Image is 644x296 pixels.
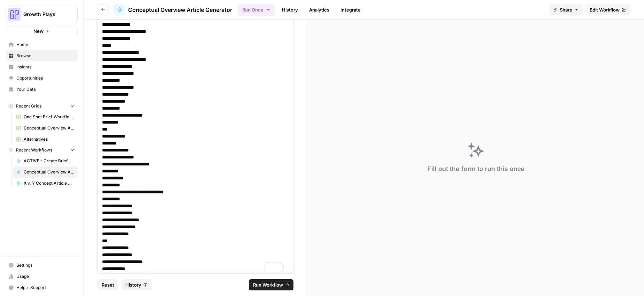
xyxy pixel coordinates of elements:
button: History [121,279,152,290]
span: Share [560,6,572,13]
a: Conceptual Overview Article Grid [13,123,78,134]
button: Workspace: Growth Plays [6,6,78,23]
a: One Shot Brief Workflow Grid [13,111,78,123]
a: ACTIVE - Create Brief Workflow [13,155,78,166]
span: Alternatives [24,136,74,142]
a: Opportunities [6,73,78,84]
span: Reset [102,281,114,288]
a: Usage [6,271,78,282]
span: Home [16,42,74,48]
span: Run Workflow [253,281,283,288]
span: One Shot Brief Workflow Grid [24,114,74,120]
span: Conceptual Overview Article Generator [128,6,232,14]
span: Conceptual Overview Article Generator [24,169,74,175]
span: Settings [16,262,74,268]
a: Integrate [336,4,365,15]
a: Insights [6,61,78,73]
span: Opportunities [16,75,74,81]
button: New [6,26,78,36]
button: Run Once [238,4,275,16]
span: Your Data [16,86,74,92]
a: Alternatives [13,134,78,145]
a: History [278,4,302,15]
span: Recent Workflows [16,147,52,153]
span: History [125,281,141,288]
span: Growth Plays [23,11,65,18]
a: Conceptual Overview Article Generator [13,166,78,178]
button: Share [549,4,583,15]
a: Analytics [305,4,333,15]
span: Insights [16,64,74,70]
button: Reset [97,279,118,290]
div: Fill out the form to run this once [427,164,525,174]
a: Conceptual Overview Article Generator [114,4,232,15]
span: Browse [16,53,74,59]
a: Home [6,39,78,50]
span: Help + Support [16,284,74,291]
span: X v. Y Concept Article Generator [24,180,74,186]
button: Run Workflow [249,279,293,290]
span: Usage [16,273,74,280]
span: Conceptual Overview Article Grid [24,125,74,131]
span: ACTIVE - Create Brief Workflow [24,158,74,164]
a: Edit Workflow [586,4,630,15]
button: Recent Workflows [6,145,78,155]
button: Recent Grids [6,101,78,111]
span: Recent Grids [16,103,41,109]
a: Settings [6,260,78,271]
a: Browse [6,50,78,61]
button: Help + Support [6,282,78,293]
span: Edit Workflow [590,6,620,13]
a: Your Data [6,84,78,95]
img: Growth Plays Logo [8,8,21,21]
span: New [33,28,44,35]
a: X v. Y Concept Article Generator [13,178,78,189]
